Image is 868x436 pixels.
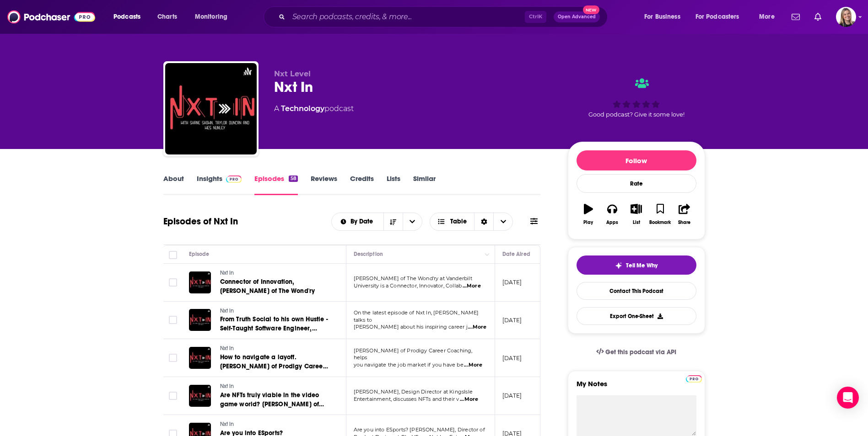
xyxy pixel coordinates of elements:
[226,175,242,183] img: Podchaser Pro
[220,353,328,379] span: How to navigate a layoff. [PERSON_NAME] of Prodigy Career Coaching
[464,362,482,369] span: ...More
[151,10,183,24] a: Charts
[169,316,177,324] span: Toggle select row
[220,315,328,341] span: From Truth Social to his own Hustle - Self-Taught Software Engineer, [PERSON_NAME] - Nxt In S3 E2
[274,69,311,78] span: Nxt Level
[354,282,462,289] span: University is a Connector, Innovator, Collab
[695,11,739,23] span: For Podcasters
[690,10,753,24] button: open menu
[624,198,648,231] button: List
[460,396,478,403] span: ...More
[672,198,696,231] button: Share
[648,198,672,231] button: Bookmark
[163,216,238,227] h1: Episodes of Nxt In
[281,104,324,113] a: Technology
[354,324,468,330] span: [PERSON_NAME] about his inspiring career j
[289,10,525,24] input: Search podcasts, credits, & more...
[311,174,337,195] a: Reviews
[350,218,376,225] span: By Date
[577,255,696,275] button: tell me why sparkleTell Me Why
[836,7,856,27] img: User Profile
[354,309,479,323] span: On the latest episode of Nxt In, [PERSON_NAME] talks to
[195,11,227,23] span: Monitoring
[169,354,177,362] span: Toggle select row
[220,277,330,296] a: Connector of Innovation, [PERSON_NAME] of The Wond'ry
[568,69,705,126] div: Good podcast? Give it some love!
[354,388,473,395] span: [PERSON_NAME], Design Director at KingsIsle
[354,275,472,282] span: [PERSON_NAME] of The Wond'ry at Vanderbilt
[354,396,459,402] span: Entertainment, discusses NFTs and their v
[606,220,618,225] div: Apps
[558,15,596,19] span: Open Advanced
[413,174,436,195] a: Similar
[626,262,658,269] span: Tell Me Why
[7,8,95,26] img: Podchaser - Follow, Share and Rate Podcasts
[502,278,522,286] p: [DATE]
[753,10,786,24] button: open menu
[354,249,383,260] div: Description
[474,213,493,230] div: Sort Direction
[220,278,315,295] span: Connector of Innovation, [PERSON_NAME] of The Wond'ry
[615,262,622,269] img: tell me why sparkle
[633,220,640,225] div: List
[577,150,696,170] button: Follow
[836,7,856,27] button: Show profile menu
[502,249,530,260] div: Date Aired
[577,282,696,300] a: Contact This Podcast
[189,249,210,260] div: Episode
[482,249,493,260] button: Column Actions
[463,282,481,290] span: ...More
[107,10,152,24] button: open menu
[274,103,354,114] div: A podcast
[837,387,859,409] div: Open Intercom Messenger
[220,391,330,409] a: Are NFTs truly viable in the video game world? [PERSON_NAME] of KingsIsle Entertainment
[430,213,513,231] button: Choose View
[686,374,702,383] a: Pro website
[220,270,234,276] span: Nxt In
[811,9,825,25] a: Show notifications dropdown
[220,383,234,389] span: Nxt In
[583,5,599,14] span: New
[588,111,685,118] span: Good podcast? Give it some love!
[350,174,374,195] a: Credits
[678,220,690,225] div: Share
[387,174,400,195] a: Lists
[644,11,680,23] span: For Business
[686,375,702,383] img: Podchaser Pro
[189,10,239,24] button: open menu
[638,10,692,24] button: open menu
[169,278,177,287] span: Toggle select row
[220,391,324,417] span: Are NFTs truly viable in the video game world? [PERSON_NAME] of KingsIsle Entertainment
[577,307,696,325] button: Export One-Sheet
[220,420,330,429] a: Nxt In
[113,11,140,23] span: Podcasts
[600,198,624,231] button: Apps
[589,341,684,363] a: Get this podcast via API
[649,220,671,225] div: Bookmark
[354,426,485,433] span: Are you into ESports? [PERSON_NAME], Director of
[220,421,234,427] span: Nxt In
[165,63,257,154] img: Nxt In
[254,174,297,195] a: Episodes58
[331,213,422,231] h2: Choose List sort
[502,316,522,324] p: [DATE]
[220,353,330,371] a: How to navigate a layoff. [PERSON_NAME] of Prodigy Career Coaching
[788,9,803,25] a: Show notifications dropdown
[583,220,593,225] div: Play
[332,218,383,225] button: open menu
[554,11,600,22] button: Open AdvancedNew
[220,308,234,314] span: Nxt In
[220,345,234,351] span: Nxt In
[450,218,467,225] span: Table
[605,348,676,356] span: Get this podcast via API
[525,11,546,23] span: Ctrl K
[157,11,177,23] span: Charts
[577,198,600,231] button: Play
[354,347,473,361] span: [PERSON_NAME] of Prodigy Career Coaching, helps
[468,324,486,331] span: ...More
[163,174,184,195] a: About
[220,269,330,277] a: Nxt In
